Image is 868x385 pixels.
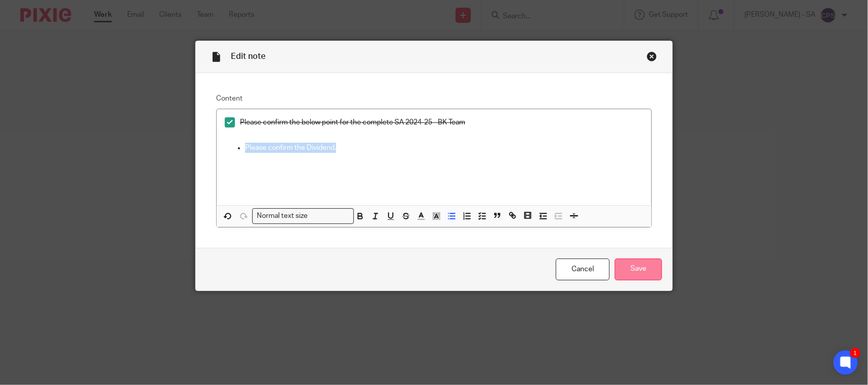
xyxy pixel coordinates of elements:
[311,211,348,221] input: Search for option
[556,259,610,280] a: Cancel
[255,211,310,221] span: Normal text size
[615,259,662,280] input: Save
[240,117,643,127] p: Please confirm the below point for the complete SA 2024-25 - BK Team
[245,143,643,153] p: Please confirm the Dividend.
[216,93,652,104] label: Content
[231,52,265,60] span: Edit note
[252,208,354,224] div: Search for option
[647,51,657,61] div: Close this dialog window
[850,348,860,358] div: 1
